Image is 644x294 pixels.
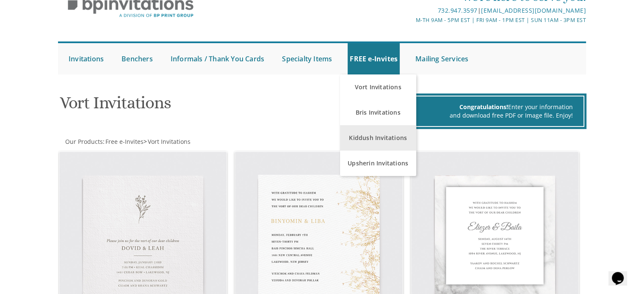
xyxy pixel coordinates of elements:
a: Kiddush Invitations [340,125,416,151]
a: Vort Invitations [147,137,191,146]
a: Bris Invitations [340,100,416,125]
a: [EMAIL_ADDRESS][DOMAIN_NAME] [481,6,586,14]
a: Vort Invitations [340,74,416,100]
iframe: chat widget [608,260,636,286]
a: FREE e-Invites [348,43,400,74]
a: Upsherin Invitations [340,151,416,176]
div: and download free PDF or Image file. Enjoy! [421,111,573,120]
a: Free e-Invites [105,137,144,146]
span: Vort Invitations [148,137,191,146]
a: Our Products [64,137,103,146]
a: Benchers [119,43,155,74]
div: M-Th 9am - 5pm EST | Fri 9am - 1pm EST | Sun 11am - 3pm EST [235,16,586,25]
a: Mailing Services [413,43,470,74]
div: Enter your information [421,103,573,111]
span: > [144,137,191,146]
a: 732.947.3597 [437,6,477,14]
a: Informals / Thank You Cards [169,43,266,74]
h1: Vort Invitations [60,93,405,118]
a: Specialty Items [280,43,334,74]
div: | [235,5,586,16]
span: Free e-Invites [105,137,144,146]
span: Congratulations! [459,103,508,111]
a: Invitations [66,43,106,74]
div: : [58,137,322,146]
